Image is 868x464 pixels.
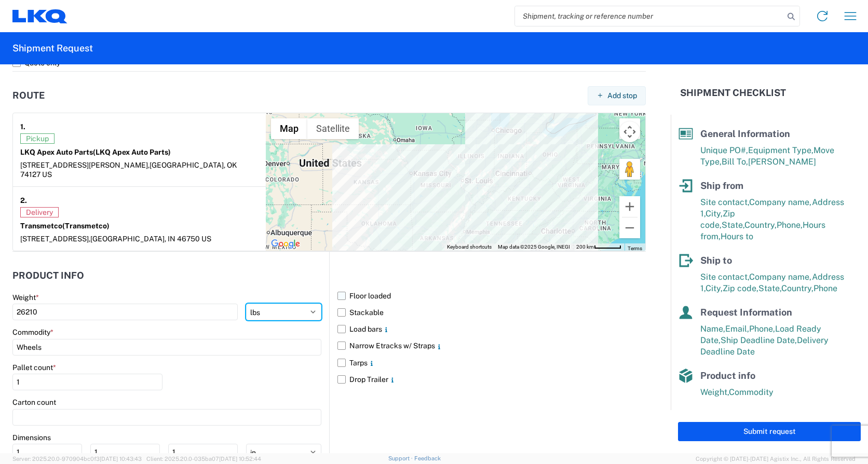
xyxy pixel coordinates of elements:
label: Stackable [337,304,646,321]
button: Add stop [588,86,646,105]
h2: Shipment Request [12,42,93,54]
button: Keyboard shortcuts [447,243,492,251]
span: [GEOGRAPHIC_DATA], OK 74127 US [20,161,237,179]
span: Email, [725,324,749,334]
span: Name, [700,324,725,334]
span: Company name, [749,272,812,282]
h2: Shipment Checklist [680,87,786,99]
button: Show satellite imagery [307,118,359,139]
span: State, [722,220,744,230]
span: Product info [700,370,755,381]
span: Request Information [700,307,792,318]
span: Bill To, [722,157,748,167]
span: General Information [700,128,790,139]
label: Floor loaded [337,288,646,304]
span: [DATE] 10:52:44 [219,456,261,462]
strong: 1. [20,120,25,133]
span: State, [758,283,781,293]
span: [PERSON_NAME] [748,157,816,167]
span: Copyright © [DATE]-[DATE] Agistix Inc., All Rights Reserved [696,454,856,463]
span: Country, [744,220,777,230]
span: Server: 2025.20.0-970904bc0f3 [12,456,142,462]
button: Zoom in [619,196,640,217]
span: Site contact, [700,197,749,207]
span: Country, [781,283,813,293]
span: Unique PO#, [700,145,748,155]
span: [STREET_ADDRESS], [20,235,90,243]
button: Show street map [271,118,307,139]
label: Carton count [12,398,56,407]
span: 200 km [576,244,594,250]
label: Pallet count [12,363,56,372]
span: Site contact, [700,272,749,282]
span: Delivery [20,207,59,217]
span: Ship Deadline Date, [721,335,797,345]
span: City, [706,283,723,293]
input: L [12,444,82,460]
span: Add stop [607,91,637,101]
button: Drag Pegman onto the map to open Street View [619,159,640,180]
span: Pickup [20,133,55,144]
span: Equipment Type, [748,145,813,155]
strong: Transmetco [20,222,110,230]
input: H [168,444,238,460]
h2: Product Info [12,270,84,281]
img: Google [268,237,303,251]
button: Submit request [678,422,861,441]
label: Load bars [337,321,646,337]
a: Terms [628,245,642,251]
span: Phone, [749,324,775,334]
button: Map camera controls [619,121,640,142]
button: Map Scale: 200 km per 49 pixels [573,243,625,251]
label: Drop Trailer [337,371,646,388]
span: Map data ©2025 Google, INEGI [498,244,570,250]
button: Zoom out [619,217,640,238]
label: Weight [12,293,39,302]
span: Client: 2025.20.0-035ba07 [146,456,261,462]
button: Toggle fullscreen view [619,118,640,139]
h2: Route [12,90,45,101]
span: [GEOGRAPHIC_DATA], IN 46750 US [90,235,211,243]
span: Hours to [721,231,753,241]
span: Zip code, [723,283,758,293]
label: Dimensions [12,433,51,442]
span: [STREET_ADDRESS][PERSON_NAME], [20,161,150,169]
span: (Transmetco) [62,222,110,230]
label: Narrow Etracks w/ Straps [337,337,646,354]
span: Phone, [777,220,803,230]
span: Company name, [749,197,812,207]
a: Open this area in Google Maps (opens a new window) [268,237,303,251]
span: Ship to [700,255,732,266]
a: Support [388,455,414,461]
span: City, [706,209,723,219]
span: [DATE] 10:43:43 [100,456,142,462]
input: W [90,444,160,460]
label: Tarps [337,354,646,371]
span: Phone [813,283,837,293]
span: (LKQ Apex Auto Parts) [93,148,171,156]
span: Weight, [700,387,729,397]
a: Feedback [414,455,441,461]
strong: LKQ Apex Auto Parts [20,148,171,156]
span: Commodity [729,387,774,397]
input: Shipment, tracking or reference number [515,6,784,26]
strong: 2. [20,194,27,207]
label: Commodity [12,327,53,337]
span: Ship from [700,180,743,191]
